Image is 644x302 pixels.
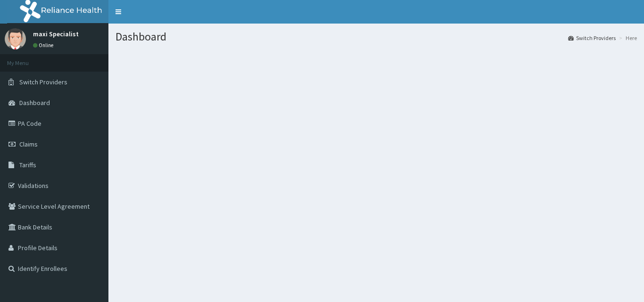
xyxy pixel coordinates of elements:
[19,98,50,107] span: Dashboard
[19,161,36,169] span: Tariffs
[617,34,637,42] li: Here
[5,28,26,49] img: User Image
[19,78,67,86] span: Switch Providers
[19,140,38,148] span: Claims
[568,34,616,42] a: Switch Providers
[116,31,637,43] h1: Dashboard
[33,42,56,49] a: Online
[33,31,79,37] p: maxi Specialist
